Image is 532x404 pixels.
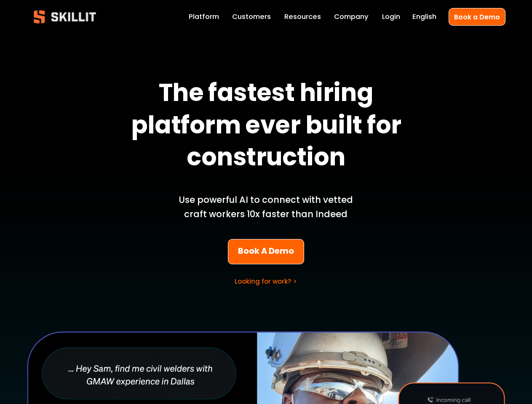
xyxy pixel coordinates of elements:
a: Book A Demo [228,239,304,264]
a: folder dropdown [284,11,321,23]
a: Login [382,11,400,23]
strong: The fastest hiring platform ever built for construction [131,74,406,181]
a: Customers [232,11,271,23]
span: English [412,12,436,22]
a: Book a Demo [449,8,505,25]
a: Looking for work? > [235,277,297,286]
p: Use powerful AI to connect with vetted craft workers 10x faster than Indeed [168,193,364,221]
a: Company [334,11,369,23]
img: Skillit [27,4,103,29]
span: Resources [284,12,321,22]
a: Platform [189,11,219,23]
div: language picker [412,11,436,23]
